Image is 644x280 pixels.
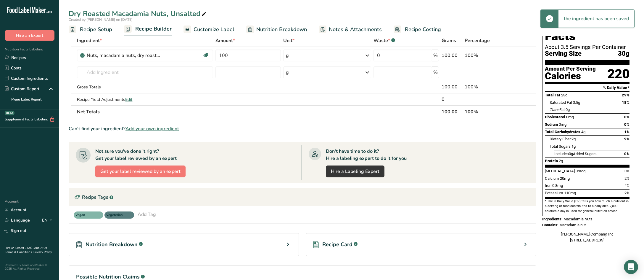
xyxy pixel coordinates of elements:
div: g [286,69,289,76]
div: Open Intercom Messenger [624,260,638,274]
a: Recipe Costing [394,23,441,36]
div: Nuts, macadamia nuts, dry roasted, without salt added [87,52,161,59]
span: Serving Size [545,50,582,58]
span: 0mg [559,122,566,127]
div: 220 [607,66,629,82]
div: Recipe Yield Adjustments [77,96,213,103]
th: 100.00 [440,105,463,118]
span: Nutrition Breakdown [86,241,138,249]
a: About Us . [5,246,47,254]
div: [PERSON_NAME] Company, Inc [STREET_ADDRESS] [542,231,632,243]
div: EN [42,217,54,224]
section: % Daily Value * [545,84,629,91]
span: Ingredients: [542,217,563,221]
span: Sodium [545,122,558,127]
div: Powered By FoodLabelMaker © 2025 All Rights Reserved [5,263,54,271]
span: Total Sugars [550,144,571,149]
div: 100.00 [442,52,462,59]
div: BETA [5,111,15,115]
a: Customize Label [183,23,234,36]
span: 20mg [560,176,570,181]
div: Don't have time to do it? Hire a labeling expert to do it for you [326,148,407,162]
a: Language [5,215,30,225]
span: 110mg [564,191,576,195]
span: Vegeterian [106,213,127,218]
th: Net Totals [76,105,440,118]
span: 0% [624,169,629,173]
span: Get your label reviewed by an expert [100,168,181,175]
span: 23g [561,93,567,97]
input: Add Ingredient [77,66,213,78]
div: 0 [442,96,462,103]
span: Fat [550,107,565,112]
button: Hire an Expert [5,30,54,41]
span: Total Fat [545,93,560,97]
button: Get your label reviewed by an expert [95,166,186,177]
div: Amount Per Serving [545,66,596,72]
span: Recipe Card [322,241,352,249]
span: Add your own ingredient [125,125,179,132]
div: Waste [373,37,395,44]
span: 30g [618,50,629,58]
a: Recipe Setup [69,23,112,36]
span: Edit [125,97,132,102]
span: Total Carbohydrates [545,130,580,134]
a: Hire an Expert . [5,246,26,250]
span: Percentage [465,37,490,44]
a: Terms & Conditions . [5,250,33,254]
div: About 3.5 Servings Per Container [545,44,629,50]
span: Potassium [545,191,563,195]
span: Macadamia nut [559,223,586,227]
span: Calcium [545,176,559,181]
span: 0g [569,152,573,156]
span: 9% [624,137,629,141]
div: 100% [465,83,508,90]
span: 0mg [566,115,574,119]
span: Nutrition Breakdown [256,26,307,34]
a: Nutrition Breakdown [246,23,307,36]
a: FAQ . [27,246,34,250]
i: Trans [550,107,559,112]
span: Amount [215,37,235,44]
span: 0mcg [576,169,585,173]
div: 100.00 [442,83,462,90]
span: 2% [624,191,629,195]
div: 100% [465,52,508,59]
span: 0% [624,122,629,127]
span: Protein [545,159,558,163]
span: 2g [559,159,563,163]
span: Notes & Attachments [329,26,382,34]
th: 100% [463,105,509,118]
span: 2g [571,137,576,141]
span: Ingredient [77,37,102,44]
div: Recipe Tags [69,188,536,206]
span: 2% [624,176,629,181]
a: Privacy Policy [33,250,52,254]
span: 4g [581,130,585,134]
span: 3.5g [573,100,580,105]
span: Includes Added Sugars [554,152,597,156]
div: Can't find your ingredient? [69,125,536,132]
span: [MEDICAL_DATA] [545,169,575,173]
span: Dietary Fiber [550,137,571,141]
a: Hire a Labeling Expert [326,166,384,177]
span: Unit [283,37,294,44]
span: 1% [624,130,629,134]
div: Custom Report [5,86,39,92]
div: Not sure you've done it right? Get your label reviewed by an expert [95,148,177,162]
section: * The % Daily Value (DV) tells you how much a nutrient in a serving of food contributes to a dail... [545,199,629,214]
span: Recipe Builder [135,25,172,33]
div: the ingredient has been saved [558,10,634,28]
span: Customize Label [194,26,234,34]
span: Iron [545,183,551,188]
div: Add Tag [138,211,156,218]
span: 29% [622,93,629,97]
span: Macadamia Nuts [563,217,593,221]
div: g [286,52,289,59]
span: Contains: [542,223,558,227]
div: Dry Roasted Macadamia Nuts, Unsalted [69,8,207,19]
span: Saturated Fat [550,100,572,105]
span: Recipe Setup [80,26,112,34]
span: 0.8mg [552,183,563,188]
span: Cholesterol [545,115,565,119]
